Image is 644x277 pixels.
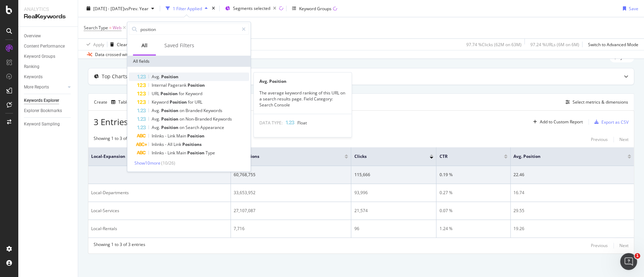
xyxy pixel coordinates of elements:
div: Next [619,242,629,248]
div: 0.07 % [439,208,507,214]
span: Link [173,141,182,147]
div: Analytics [24,6,72,13]
div: 97.74 % Clicks ( 62M on 63M ) [466,41,522,47]
div: 21,574 [354,208,433,214]
div: 96 [354,226,433,232]
div: Apply [93,41,104,47]
button: Save [620,3,638,14]
a: Overview [24,32,73,40]
span: 3 Entries found [94,116,153,128]
span: Web [113,23,121,33]
div: Keyword Groups [24,53,55,60]
div: 93,996 [354,190,433,196]
div: Previous [591,242,608,248]
div: times [210,5,216,12]
div: Local-Services [91,208,228,214]
div: Explorer Bookmarks [24,107,62,115]
span: for [179,91,185,97]
span: ( 10 / 26 ) [161,160,175,166]
a: Content Performance [24,43,73,50]
span: 1 [634,253,640,259]
a: Keyword Groups [24,53,73,60]
a: Ranking [24,63,73,70]
a: Explorer Bookmarks [24,107,73,115]
span: Position [161,107,179,113]
span: Avg. [152,74,161,80]
div: Top Charts [102,73,127,80]
div: 1.24 % [439,226,507,232]
div: 27,107,087 [234,208,348,214]
span: Search [185,124,200,130]
div: 1 Filter Applied [173,5,202,11]
span: Position [161,116,179,122]
div: 33,653,952 [234,190,348,196]
div: Keyword Groups [299,5,332,11]
span: Branded [185,107,203,113]
span: on [179,107,185,113]
div: 29.55 [513,208,631,214]
div: Data crossed with the Crawl [95,51,150,58]
span: Float [297,119,307,125]
button: Next [619,135,629,144]
button: 1 Filter Applied [163,3,210,14]
span: Inlinks [152,150,165,156]
div: 19.26 [513,226,631,232]
span: Avg. Position [513,153,617,160]
div: 16.74 [513,190,631,196]
span: Link [168,133,176,139]
div: Showing 1 to 3 of 3 entries [94,241,145,250]
span: Pagerank [168,82,188,88]
div: Keyword Sampling [24,121,60,128]
button: Apply [84,39,104,50]
span: All [168,141,173,147]
div: Keywords Explorer [24,97,59,104]
span: Search Type [84,25,108,31]
div: 97.24 % URLs ( 6M on 6M ) [530,41,579,47]
div: Overview [24,32,41,40]
span: Position [187,133,204,139]
button: Table [108,97,138,108]
span: Non-Branded [185,116,213,122]
div: More Reports [24,84,49,91]
span: CTR [439,153,493,160]
a: Keywords Explorer [24,97,73,104]
button: Next [619,241,629,250]
a: More Reports [24,84,66,91]
span: Position [188,82,205,88]
span: Link [168,150,176,156]
span: [DATE] - [DATE] [93,5,124,11]
span: on [179,124,185,130]
span: Clicks [354,153,419,160]
button: Keyword Groups [289,3,340,14]
button: Select metrics & dimensions [563,98,628,106]
div: All fields [127,56,251,67]
button: Clear [107,39,127,50]
div: Content Performance [24,43,65,50]
div: Export as CSV [601,119,629,125]
span: Show 10 more [134,160,160,166]
div: Saved Filters [164,42,194,49]
button: Add to Custom Report [530,116,583,128]
span: Inlinks [152,141,165,147]
span: Position [187,150,206,156]
div: The average keyword ranking of this URL on a search results page. Field Category: Search Console [254,90,352,108]
span: URL [152,91,160,97]
span: Position [161,124,179,130]
span: Keyword [185,91,202,97]
div: 0.27 % [439,190,507,196]
button: Previous [591,241,608,250]
span: on [179,116,185,122]
div: 7,716 [234,226,348,232]
div: Switch to Advanced Mode [588,41,638,47]
div: All [141,42,147,49]
button: Segments selected [222,3,279,14]
span: Segments selected [233,5,270,11]
span: Main [176,133,187,139]
span: Inlinks [152,133,165,139]
span: Keyword [152,99,170,105]
span: Position [161,74,178,80]
div: Save [629,5,638,11]
button: Previous [591,135,608,144]
span: By URL [618,55,631,60]
span: - [165,141,168,147]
